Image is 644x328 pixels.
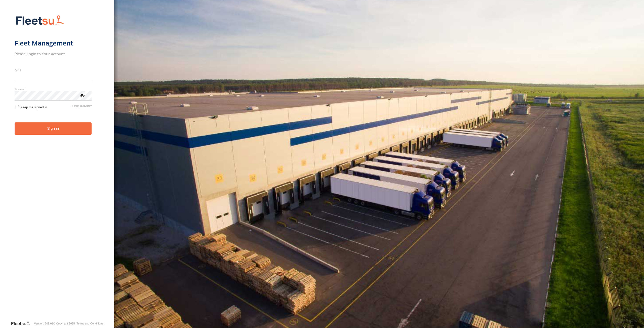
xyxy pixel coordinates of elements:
div: Version: 309.01 [34,322,53,325]
a: Terms and Conditions [76,322,103,325]
h1: Fleet Management [15,39,92,47]
input: Keep me signed in [16,105,19,108]
label: Email [15,68,92,72]
img: Fleetsu [15,14,65,27]
div: ViewPassword [79,93,85,98]
div: © Copyright 2025 - [53,322,103,325]
button: Sign in [15,122,92,135]
span: Keep me signed in [20,105,47,109]
form: main [15,12,100,320]
a: Visit our Website [11,321,34,326]
label: Password [15,87,92,91]
h2: Please Login to Your Account [15,51,92,56]
a: Forgot password? [72,104,92,109]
